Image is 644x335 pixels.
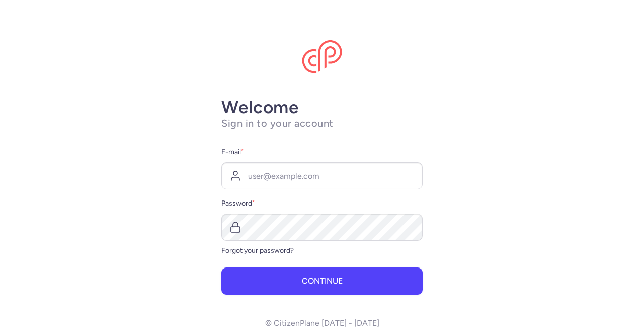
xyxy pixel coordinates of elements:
button: Continue [221,267,423,295]
label: Password [221,197,423,210]
label: E-mail [221,146,423,158]
strong: Welcome [221,97,299,118]
p: © CitizenPlane [DATE] - [DATE] [265,319,379,328]
img: CitizenPlane logo [302,40,342,74]
h1: Sign in to your account [221,117,423,130]
input: user@example.com [221,162,423,189]
a: Forgot your password? [221,246,294,255]
span: Continue [302,277,343,286]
